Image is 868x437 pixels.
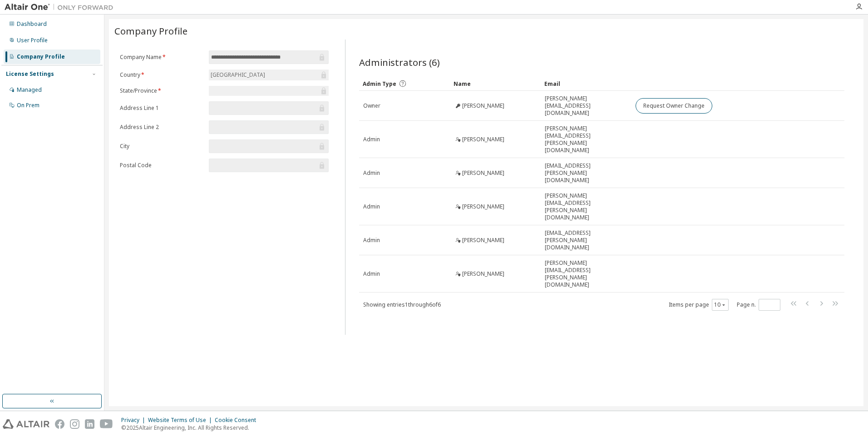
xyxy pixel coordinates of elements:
div: User Profile [17,37,48,44]
div: Name [454,76,537,91]
div: [GEOGRAPHIC_DATA] [209,70,329,80]
div: Managed [17,86,42,94]
div: On Prem [17,102,39,109]
span: Showing entries 1 through 6 of 6 [363,301,441,308]
img: facebook.svg [55,419,64,429]
span: [PERSON_NAME] [462,136,504,143]
label: City [120,143,203,150]
span: Admin [363,203,380,210]
span: [PERSON_NAME] [462,237,504,244]
button: 10 [714,301,726,308]
span: [PERSON_NAME][EMAIL_ADDRESS][DOMAIN_NAME] [545,95,627,117]
span: Owner [363,102,380,109]
span: Admin [363,136,380,143]
div: Website Terms of Use [148,417,215,424]
img: Altair One [5,3,118,12]
div: Privacy [121,417,148,424]
span: Administrators (6) [359,56,440,69]
span: [PERSON_NAME] [462,169,504,177]
span: Admin [363,237,380,244]
span: [PERSON_NAME] [462,203,504,210]
div: Email [544,76,628,91]
div: [GEOGRAPHIC_DATA] [209,70,266,80]
img: instagram.svg [70,419,79,429]
span: [PERSON_NAME] [462,102,504,109]
span: [PERSON_NAME][EMAIL_ADDRESS][PERSON_NAME][DOMAIN_NAME] [545,125,627,154]
p: © 2025 Altair Engineering, Inc. All Rights Reserved. [121,424,261,432]
label: Address Line 2 [120,124,203,131]
span: Items per page [669,299,729,311]
span: Admin Type [363,80,396,88]
div: License Settings [6,70,54,78]
span: Admin [363,270,380,278]
div: Dashboard [17,20,47,28]
div: Cookie Consent [215,417,261,424]
img: linkedin.svg [85,419,94,429]
span: Page n. [737,299,780,311]
label: Company Name [120,54,203,61]
span: [EMAIL_ADDRESS][PERSON_NAME][DOMAIN_NAME] [545,229,627,251]
div: Company Profile [17,53,65,60]
label: Postal Code [120,162,203,169]
span: Admin [363,169,380,177]
span: [EMAIL_ADDRESS][PERSON_NAME][DOMAIN_NAME] [545,162,627,184]
img: youtube.svg [100,419,113,429]
img: altair_logo.svg [3,419,49,429]
span: [PERSON_NAME] [462,270,504,278]
button: Request Owner Change [636,98,712,114]
label: Country [120,71,203,79]
span: [PERSON_NAME][EMAIL_ADDRESS][PERSON_NAME][DOMAIN_NAME] [545,259,627,288]
span: Company Profile [114,25,187,37]
span: [PERSON_NAME][EMAIL_ADDRESS][PERSON_NAME][DOMAIN_NAME] [545,192,627,221]
label: State/Province [120,87,203,94]
label: Address Line 1 [120,104,203,112]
